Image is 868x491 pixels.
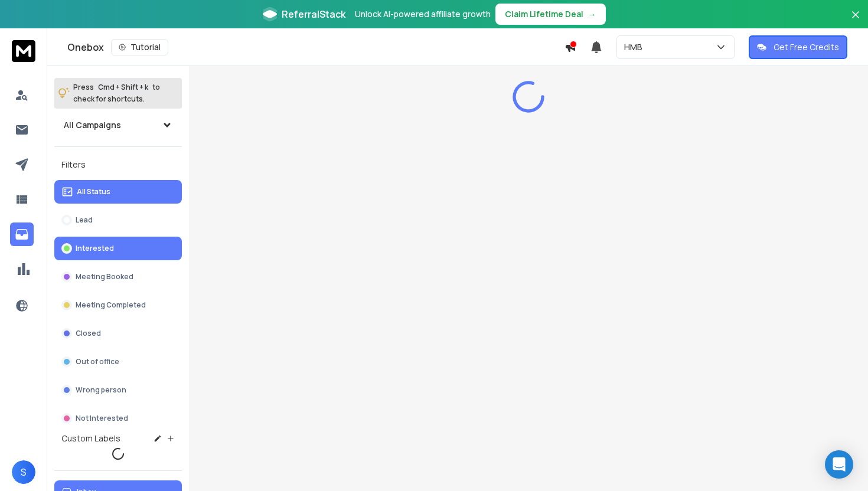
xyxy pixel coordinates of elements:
button: Not Interested [54,407,182,430]
p: Interested [76,244,114,253]
p: Meeting Booked [76,272,133,281]
p: Press to check for shortcuts. [73,81,160,105]
h3: Custom Labels [61,433,120,444]
p: Unlock AI-powered affiliate growth [355,8,491,20]
p: Wrong person [76,385,126,395]
span: ReferralStack [282,7,345,21]
button: All Status [54,180,182,204]
button: Out of office [54,350,182,374]
button: Interested [54,237,182,260]
h3: Filters [54,156,182,173]
p: Not Interested [76,414,128,423]
p: HMB [624,41,647,53]
button: Lead [54,208,182,232]
p: Lead [76,215,93,225]
button: Meeting Booked [54,265,182,289]
p: Out of office [76,357,119,366]
button: Get Free Credits [749,35,847,59]
button: Closed [54,322,182,345]
h1: All Campaigns [64,119,121,131]
button: S [12,460,35,484]
button: Claim Lifetime Deal→ [495,4,606,25]
button: All Campaigns [54,113,182,137]
span: → [588,8,596,20]
button: Wrong person [54,378,182,402]
p: All Status [77,187,110,197]
p: Closed [76,329,101,338]
button: Meeting Completed [54,293,182,317]
p: Meeting Completed [76,300,146,310]
span: Cmd + Shift + k [96,80,150,94]
div: Open Intercom Messenger [825,450,853,479]
p: Get Free Credits [774,41,839,53]
button: Close banner [848,7,863,35]
div: Onebox [67,39,564,55]
button: Tutorial [111,39,168,55]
